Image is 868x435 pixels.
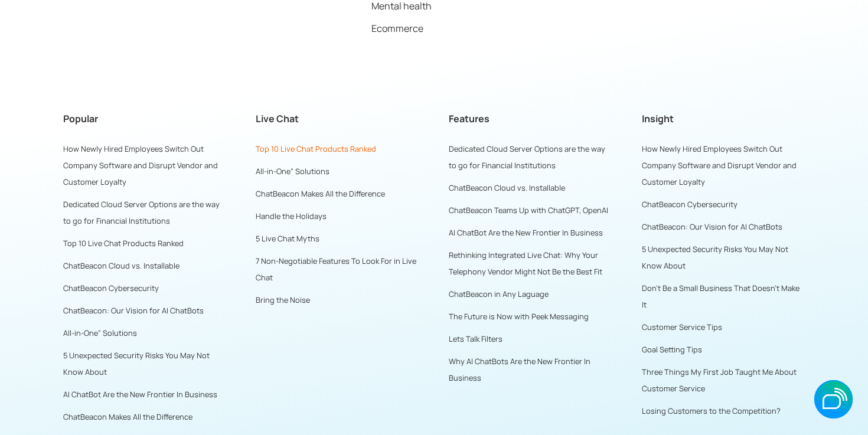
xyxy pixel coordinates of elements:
a: ChatBeacon Cloud vs. Installable [449,182,565,193]
div: Live Chat [256,110,299,127]
a: AI ChatBot Are the New Frontier In Business [449,227,603,238]
a: ChatBeacon Makes All the Difference [256,188,385,199]
a: Bring the Noise [256,295,310,305]
a: Three Things My First Job Taught Me About Customer Service [642,367,797,394]
a: 5 Unexpected Security Risks You May Not Know About [642,244,788,271]
a: All-in-One” Solutions [256,166,329,176]
a: How Newly Hired Employees Switch Out Company Software and Disrupt Vendor and Customer Loyalty [63,143,218,187]
a: AI ChatBot Are the New Frontier In Business [63,389,217,400]
a: ChatBeacon in Any Laguage [449,289,549,299]
a: Dedicated Cloud Server Options are the way to go for Financial Institutions [449,143,605,171]
div: Popular [63,110,98,127]
a: 5 Live Chat Myths [256,233,319,244]
a: ChatBeacon Cloud vs. Installable [63,260,180,271]
a: ChatBeacon Cybersecurity [642,199,738,210]
a: ChatBeacon Cybersecurity [63,283,159,293]
div: Features [449,110,490,127]
a: Top 10 Live Chat Products Ranked [256,143,376,154]
a: The Future is Now with Peek Messaging [449,311,589,322]
a: Top 10 Live Chat Products Ranked [63,238,184,248]
a: ChatBeacon: Our Vision for AI ChatBots [642,221,782,232]
a: ChatBeacon Makes All the Difference [63,411,192,422]
a: Customer Service Tips [642,322,722,332]
a: Dedicated Cloud Server Options are the way to go for Financial Institutions [63,199,220,226]
a: All-in-One” Solutions [63,328,137,338]
a: 5 Unexpected Security Risks You May Not Know About [63,350,210,377]
a: Ecommerce [371,20,423,37]
a: Losing Customers to the Competition? [642,405,781,416]
a: ChatBeacon Teams Up with ChatGPT, OpenAI [449,205,608,215]
a: Don’t Be a Small Business That Doesn’t Make It [642,283,800,310]
a: How Newly Hired Employees Switch Out Company Software and Disrupt Vendor and Customer Loyalty [642,143,797,187]
a: Rethinking Integrated Live Chat: Why Your Telephony Vendor Might Not Be the Best Fit [449,250,602,277]
a: 7 Non-Negotiable Features To Look For in Live Chat [256,256,416,283]
a: ChatBeacon: Our Vision for AI ChatBots [63,305,204,316]
a: Lets Talk Filters [449,333,502,344]
a: Why AI ChatBots Are the New Frontier In Business [449,356,590,383]
a: Goal Setting Tips [642,344,702,355]
a: Handle the Holidays [256,211,327,221]
div: Insight [642,110,674,127]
